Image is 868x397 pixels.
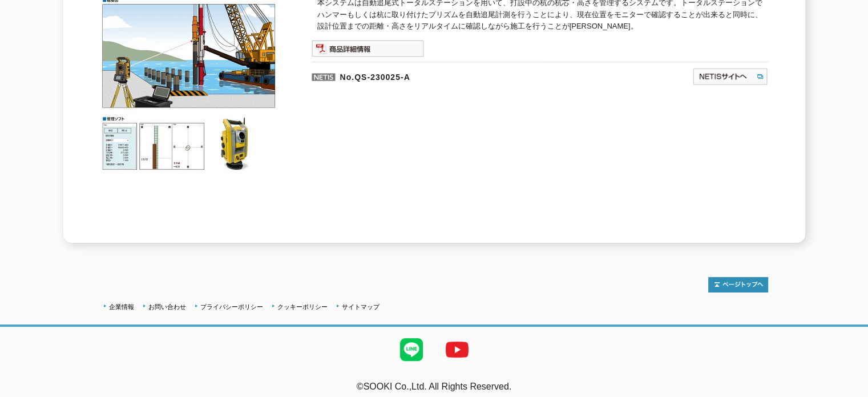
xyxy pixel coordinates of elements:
[148,303,186,310] a: お問い合わせ
[312,46,424,55] a: 商品詳細情報システム
[342,303,380,310] a: サイトマップ
[434,327,480,372] img: YouTube
[200,303,263,310] a: プライバシーポリシー
[277,303,328,310] a: クッキーポリシー
[692,67,768,86] img: NETISサイトへ
[109,303,134,310] a: 企業情報
[708,277,768,292] img: トップページへ
[389,327,434,372] img: LINE
[312,62,582,89] p: No.QS-230025-A
[312,40,424,57] img: 商品詳細情報システム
